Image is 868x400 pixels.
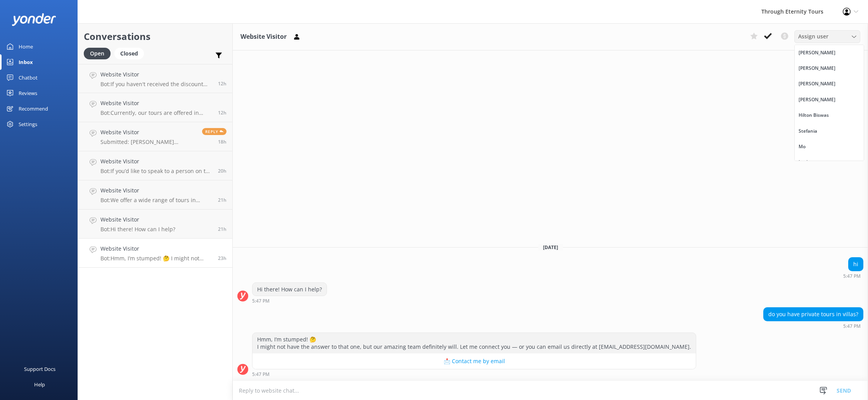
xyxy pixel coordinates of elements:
[794,30,860,43] div: Assign User
[218,168,227,174] span: Sep 23 2025 08:55pm (UTC +02:00) Europe/Amsterdam
[252,299,270,303] strong: 5:47 PM
[843,273,863,279] div: Sep 23 2025 05:47pm (UTC +02:00) Europe/Amsterdam
[799,143,806,151] div: Mo
[100,109,212,116] p: Bot: Currently, our tours are offered in English only. It may be possible to arrange a private to...
[843,324,861,329] strong: 5:47 PM
[114,48,144,59] div: Closed
[100,99,212,107] h4: Website Visitor
[799,49,835,57] div: [PERSON_NAME]
[798,32,828,41] span: Assign user
[84,49,114,57] a: Open
[252,298,327,303] div: Sep 23 2025 05:47pm (UTC +02:00) Europe/Amsterdam
[78,210,232,239] a: Website VisitorBot:Hi there! How can I help?21h
[252,372,270,377] strong: 5:47 PM
[799,96,835,104] div: [PERSON_NAME]
[100,81,212,88] p: Bot: If you haven't received the discount code, please check your Spam folder. If it's not there,...
[218,109,227,116] span: Sep 24 2025 05:15am (UTC +02:00) Europe/Amsterdam
[252,283,327,296] div: Hi there! How can I help?
[202,128,227,135] span: Reply
[78,239,232,268] a: Website VisitorBot:Hmm, I’m stumped! 🤔 I might not have the answer to that one, but our amazing t...
[100,244,212,253] h4: Website Visitor
[538,244,563,251] span: [DATE]
[100,128,196,137] h4: Website Visitor
[799,127,817,135] div: Stefania
[78,122,232,151] a: Website VisitorSubmitted: [PERSON_NAME] [EMAIL_ADDRESS][DOMAIN_NAME] Does the [GEOGRAPHIC_DATA] T...
[849,258,863,271] div: hi
[19,70,38,85] div: Chatbot
[764,308,863,321] div: do you have private tours in villas?
[843,274,861,279] strong: 5:47 PM
[84,29,227,44] h2: Conversations
[100,139,196,145] p: Submitted: [PERSON_NAME] [EMAIL_ADDRESS][DOMAIN_NAME] Does the [GEOGRAPHIC_DATA] Tour with Dome C...
[240,32,287,42] h3: Website Visitor
[763,323,863,329] div: Sep 23 2025 05:47pm (UTC +02:00) Europe/Amsterdam
[218,197,227,203] span: Sep 23 2025 08:11pm (UTC +02:00) Europe/Amsterdam
[114,49,148,57] a: Closed
[100,168,212,175] p: Bot: If you’d like to speak to a person on the Through Eternity Tours team, please call [PHONE_NU...
[218,255,227,261] span: Sep 23 2025 05:47pm (UTC +02:00) Europe/Amsterdam
[100,157,212,166] h4: Website Visitor
[218,139,227,145] span: Sep 23 2025 11:39pm (UTC +02:00) Europe/Amsterdam
[100,197,212,204] p: Bot: We offer a wide range of tours in [GEOGRAPHIC_DATA], from iconic landmarks like the [GEOGRAP...
[78,93,232,122] a: Website VisitorBot:Currently, our tours are offered in English only. It may be possible to arrang...
[252,353,696,369] button: 📩 Contact me by email
[100,215,175,224] h4: Website Visitor
[12,13,56,26] img: yonder-white-logo.png
[84,48,111,59] div: Open
[24,361,55,377] div: Support Docs
[19,39,33,54] div: Home
[19,85,37,101] div: Reviews
[34,377,45,392] div: Help
[799,80,835,88] div: [PERSON_NAME]
[19,54,33,70] div: Inbox
[100,226,175,233] p: Bot: Hi there! How can I help?
[100,70,212,79] h4: Website Visitor
[19,101,48,116] div: Recommend
[78,64,232,93] a: Website VisitorBot:If you haven't received the discount code, please check your Spam folder. If i...
[799,111,829,119] div: Hilton Biswas
[218,226,227,232] span: Sep 23 2025 07:52pm (UTC +02:00) Europe/Amsterdam
[218,80,227,87] span: Sep 24 2025 05:25am (UTC +02:00) Europe/Amsterdam
[100,255,212,262] p: Bot: Hmm, I’m stumped! 🤔 I might not have the answer to that one, but our amazing team definitely...
[78,151,232,180] a: Website VisitorBot:If you’d like to speak to a person on the Through Eternity Tours team, please ...
[252,371,696,377] div: Sep 23 2025 05:47pm (UTC +02:00) Europe/Amsterdam
[799,64,835,72] div: [PERSON_NAME]
[19,116,37,132] div: Settings
[799,158,813,166] div: Jordan
[252,333,696,353] div: Hmm, I’m stumped! 🤔 I might not have the answer to that one, but our amazing team definitely will...
[100,186,212,195] h4: Website Visitor
[78,180,232,210] a: Website VisitorBot:We offer a wide range of tours in [GEOGRAPHIC_DATA], from iconic landmarks lik...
